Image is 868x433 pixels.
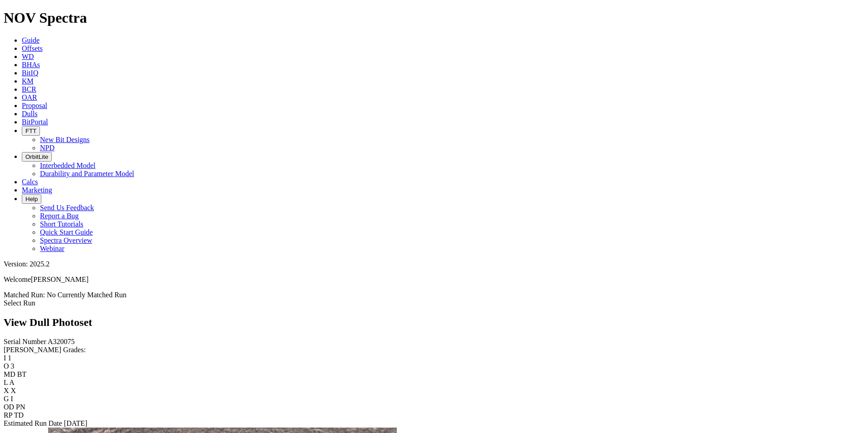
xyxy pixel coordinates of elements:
span: OrbitLite [25,153,48,160]
a: Guide [22,36,39,44]
label: MD [4,370,15,378]
span: Help [25,196,38,202]
a: NPD [40,144,54,152]
a: Durability and Parameter Model [40,170,134,177]
a: OAR [22,93,37,101]
span: I [11,395,13,403]
span: 1 [8,354,11,362]
a: WD [22,53,34,60]
span: 3 [11,362,15,370]
a: Webinar [40,245,64,252]
span: PN [16,403,25,411]
label: Estimated Run Date [4,419,62,427]
span: A [9,379,15,386]
span: TD [14,411,24,419]
span: [DATE] [64,419,88,427]
a: Report a Bug [40,212,79,220]
a: Dulls [22,110,38,118]
a: BitIQ [22,69,38,77]
a: BHAs [22,61,40,69]
span: No Currently Matched Run [47,291,127,299]
span: [PERSON_NAME] [31,276,89,283]
span: X [11,387,16,394]
a: Offsets [22,44,43,52]
a: Proposal [22,102,47,109]
p: Welcome [4,276,864,284]
label: X [4,387,9,394]
span: BT [17,370,26,378]
h2: View Dull Photoset [4,316,864,329]
span: Matched Run: [4,291,45,299]
label: O [4,362,9,370]
button: OrbitLite [22,152,52,162]
span: A320075 [48,338,75,345]
h1: NOV Spectra [4,10,864,26]
a: Quick Start Guide [40,228,93,236]
a: Select Run [4,299,35,307]
a: Calcs [22,178,38,186]
a: KM [22,77,34,85]
a: BCR [22,85,36,93]
label: I [4,354,6,362]
a: New Bit Designs [40,136,89,143]
a: BitPortal [22,118,48,126]
div: Version: 2025.2 [4,260,864,268]
label: L [4,379,8,386]
label: OD [4,403,14,411]
label: RP [4,411,12,419]
a: Send Us Feedback [40,204,94,212]
a: Interbedded Model [40,162,95,169]
a: Spectra Overview [40,236,92,244]
label: Serial Number [4,338,46,345]
div: [PERSON_NAME] Grades: [4,346,864,354]
a: Short Tutorials [40,220,84,228]
button: Help [22,194,41,204]
button: FTT [22,126,40,136]
label: G [4,395,9,403]
a: Marketing [22,186,52,194]
span: FTT [25,128,36,134]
